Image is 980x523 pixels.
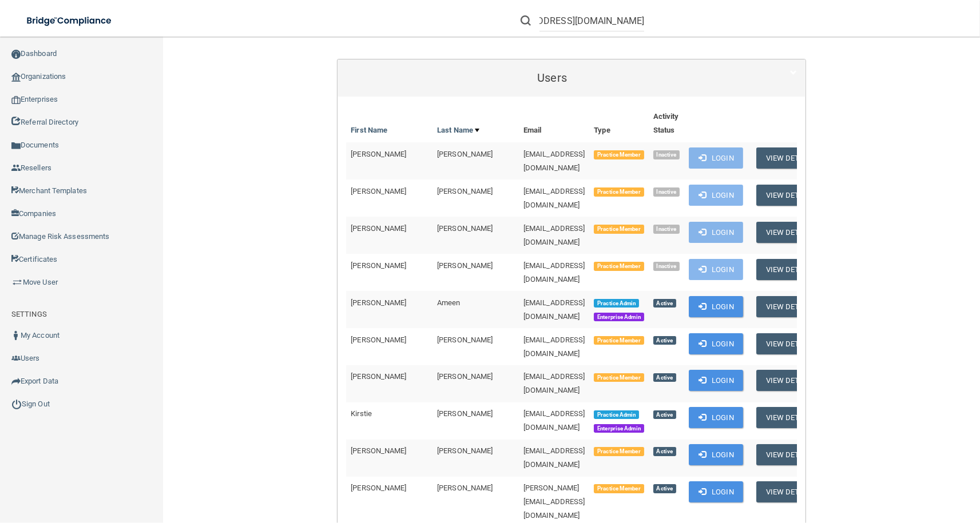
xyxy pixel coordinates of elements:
[523,187,585,209] span: [EMAIL_ADDRESS][DOMAIN_NAME]
[594,262,644,271] span: Practice Member
[351,298,406,307] span: [PERSON_NAME]
[437,409,493,418] span: [PERSON_NAME]
[923,465,966,509] iframe: Drift Widget Chat Controller
[594,187,644,197] span: Practice Member
[653,299,676,308] span: Active
[689,185,743,206] button: Login
[437,298,461,307] span: Ameen
[523,224,585,246] span: [EMAIL_ADDRESS][DOMAIN_NAME]
[351,336,406,344] span: [PERSON_NAME]
[523,150,585,172] span: [EMAIL_ADDRESS][DOMAIN_NAME]
[689,370,743,391] button: Login
[11,96,21,104] img: enterprise.0d942306.png
[594,313,644,322] span: Enterprise Admin
[653,447,676,456] span: Active
[523,409,585,432] span: [EMAIL_ADDRESS][DOMAIN_NAME]
[11,141,21,150] img: icon-documents.8dae5593.png
[689,222,743,243] button: Login
[649,105,685,142] th: Activity Status
[689,147,743,169] button: Login
[689,333,743,354] button: Login
[437,484,493,492] span: [PERSON_NAME]
[11,73,21,82] img: organization-icon.f8decf85.png
[689,296,743,317] button: Login
[539,10,644,31] input: Search
[653,336,676,345] span: Active
[756,444,824,465] button: View Details
[351,261,406,270] span: [PERSON_NAME]
[11,331,21,340] img: ic_user_dark.df1a06c3.png
[523,484,585,520] span: [PERSON_NAME][EMAIL_ADDRESS][DOMAIN_NAME]
[11,377,21,386] img: icon-export.b9366987.png
[756,259,824,280] button: View Details
[346,65,797,91] a: Users
[437,187,493,195] span: [PERSON_NAME]
[594,373,644,382] span: Practice Member
[594,150,644,159] span: Practice Member
[594,424,644,433] span: Enterprise Admin
[689,259,743,280] button: Login
[351,123,387,137] a: First Name
[653,373,676,382] span: Active
[11,50,21,59] img: ic_dashboard_dark.d01f4a41.png
[351,150,406,158] span: [PERSON_NAME]
[689,481,743,502] button: Login
[437,123,479,137] a: Last Name
[437,150,493,158] span: [PERSON_NAME]
[437,446,493,455] span: [PERSON_NAME]
[756,370,824,391] button: View Details
[351,409,372,418] span: Kirstie
[756,481,824,502] button: View Details
[689,407,743,428] button: Login
[653,187,680,197] span: Inactive
[689,444,743,465] button: Login
[594,447,644,456] span: Practice Member
[11,308,47,321] label: SETTINGS
[351,224,406,233] span: [PERSON_NAME]
[519,105,590,142] th: Email
[756,147,824,169] button: View Details
[756,333,824,354] button: View Details
[351,446,406,455] span: [PERSON_NAME]
[589,105,648,142] th: Type
[653,262,680,271] span: Inactive
[523,372,585,394] span: [EMAIL_ADDRESS][DOMAIN_NAME]
[756,407,824,428] button: View Details
[594,410,639,420] span: Practice Admin
[17,9,122,33] img: bridge_compliance_login_screen.278c3ca4.svg
[346,71,758,84] h5: Users
[437,224,493,233] span: [PERSON_NAME]
[11,399,22,409] img: ic_power_dark.7ecde6b1.png
[756,222,824,243] button: View Details
[756,296,824,317] button: View Details
[756,185,824,206] button: View Details
[594,336,644,345] span: Practice Member
[351,484,406,492] span: [PERSON_NAME]
[521,15,531,26] img: ic-search.3b580494.png
[11,354,21,363] img: icon-users.e205127d.png
[437,336,493,344] span: [PERSON_NAME]
[594,225,644,234] span: Practice Member
[653,410,676,420] span: Active
[437,372,493,381] span: [PERSON_NAME]
[594,299,639,308] span: Practice Admin
[351,187,406,195] span: [PERSON_NAME]
[351,372,406,381] span: [PERSON_NAME]
[653,484,676,493] span: Active
[594,484,644,493] span: Practice Member
[11,163,21,173] img: ic_reseller.de258add.png
[523,298,585,321] span: [EMAIL_ADDRESS][DOMAIN_NAME]
[523,446,585,469] span: [EMAIL_ADDRESS][DOMAIN_NAME]
[653,150,680,159] span: Inactive
[437,261,493,270] span: [PERSON_NAME]
[11,277,23,288] img: briefcase.64adab9b.png
[653,225,680,234] span: Inactive
[523,336,585,358] span: [EMAIL_ADDRESS][DOMAIN_NAME]
[523,261,585,284] span: [EMAIL_ADDRESS][DOMAIN_NAME]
